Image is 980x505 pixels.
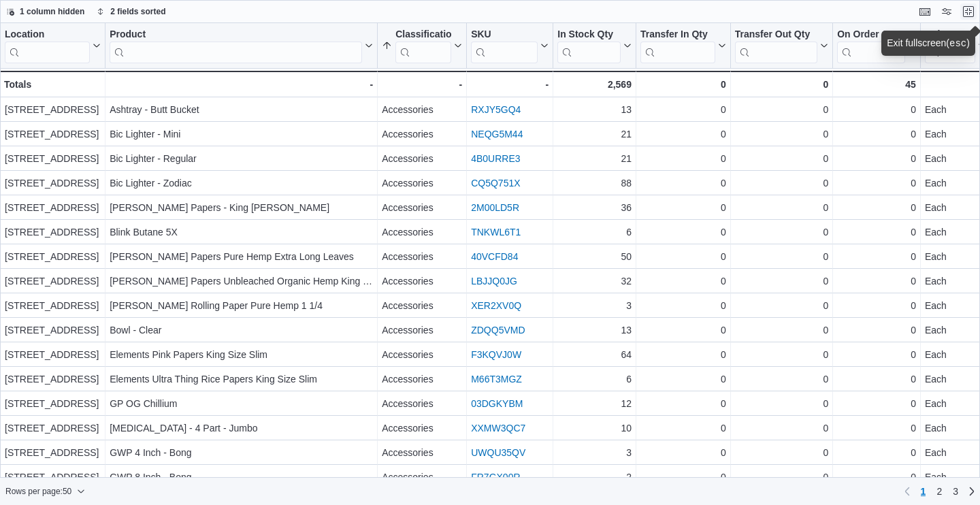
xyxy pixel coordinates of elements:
button: Transfer In Qty [640,29,726,63]
div: 0 [640,126,726,142]
kbd: esc [949,38,966,49]
div: Accessories [382,248,462,265]
div: 0 [640,175,726,191]
div: 0 [837,420,916,436]
div: 0 [735,346,828,363]
a: Page 2 of 3 [931,480,947,502]
div: [STREET_ADDRESS] [5,126,101,142]
div: 0 [735,248,828,265]
a: 40VCFD84 [471,251,518,262]
a: FR7GX00R [471,472,520,483]
div: Location [5,29,90,42]
div: [PERSON_NAME] Papers Pure Hemp Extra Long Leaves [110,248,373,265]
div: 0 [735,126,828,142]
div: Ashtray - Butt Bucket [110,101,373,118]
a: XXMW3QC7 [471,423,525,434]
div: 0 [735,101,828,118]
div: [STREET_ADDRESS] [5,199,101,216]
div: 0 [837,273,916,289]
button: 1 column hidden [1,3,90,20]
span: Rows per page : 50 [5,486,71,497]
div: 3 [557,444,632,461]
div: SKU URL [471,29,538,63]
div: 0 [735,150,828,167]
div: Product [110,29,362,42]
div: 0 [735,175,828,191]
div: 0 [640,76,726,93]
div: 0 [735,273,828,289]
div: 0 [837,101,916,118]
div: 0 [837,322,916,338]
div: Elements Pink Papers King Size Slim [110,346,373,363]
div: Accessories [382,420,462,436]
div: [STREET_ADDRESS] [5,322,101,338]
div: Accessories [382,199,462,216]
div: 0 [837,248,916,265]
div: [PERSON_NAME] Rolling Paper Pure Hemp 1 1/4 [110,297,373,314]
a: ZDQQ5VMD [471,325,525,336]
div: 0 [735,420,828,436]
span: 1 column hidden [20,6,84,17]
div: [STREET_ADDRESS] [5,175,101,191]
div: 0 [640,444,726,461]
button: Product [110,29,373,63]
div: On Order Qty [837,29,905,63]
div: 32 [557,273,632,289]
a: 2M00LD5R [471,202,519,213]
div: 0 [735,322,828,338]
div: - [110,76,373,93]
div: Bic Lighter - Zodiac [110,175,373,191]
a: XER2XV0Q [471,300,521,311]
div: Blink Butane 5X [110,224,373,240]
div: 0 [837,297,916,314]
button: Location [5,29,101,63]
div: 2 [557,469,632,485]
div: Transfer Out Qty [735,29,817,63]
div: 0 [837,346,916,363]
a: 4B0URRE3 [471,153,520,164]
div: Accessories [382,273,462,289]
div: 6 [557,224,632,240]
div: Transfer Out Qty [735,29,817,42]
a: LBJJQ0JG [471,276,517,287]
button: Transfer Out Qty [735,29,828,63]
button: Display options [938,3,955,20]
div: Accessories [382,395,462,412]
a: TNKWL6T1 [471,227,521,238]
div: 0 [640,248,726,265]
div: [STREET_ADDRESS] [5,346,101,363]
div: 0 [640,199,726,216]
button: Exit fullscreen [960,3,977,20]
div: 45 [837,76,916,93]
div: Accessories [382,322,462,338]
span: 2 fields sorted [110,6,165,17]
div: 0 [735,199,828,216]
button: In Stock Qty [557,29,632,63]
a: CQ5Q751X [471,178,520,189]
button: 2 fields sorted [91,3,171,20]
div: 0 [735,297,828,314]
div: Accessories [382,469,462,485]
span: 3 [953,485,958,498]
div: [STREET_ADDRESS] [5,395,101,412]
div: GWP 8 Inch - Bong [110,469,373,485]
a: UWQU35QV [471,447,525,458]
div: 0 [837,175,916,191]
div: 13 [557,101,632,118]
div: 0 [640,273,726,289]
div: Elements Ultra Thing Rice Papers King Size Slim [110,371,373,387]
div: 64 [557,346,632,363]
div: Accessories [382,346,462,363]
div: Accessories [382,126,462,142]
div: Bic Lighter - Mini [110,126,373,142]
div: Classification [395,29,451,42]
span: 2 [936,485,942,498]
div: 0 [640,224,726,240]
div: [STREET_ADDRESS] [5,444,101,461]
div: 0 [640,322,726,338]
div: [STREET_ADDRESS] [5,371,101,387]
div: In Stock Qty [557,29,621,42]
div: 0 [837,199,916,216]
div: [STREET_ADDRESS] [5,420,101,436]
a: 03DGKYBM [471,398,523,409]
